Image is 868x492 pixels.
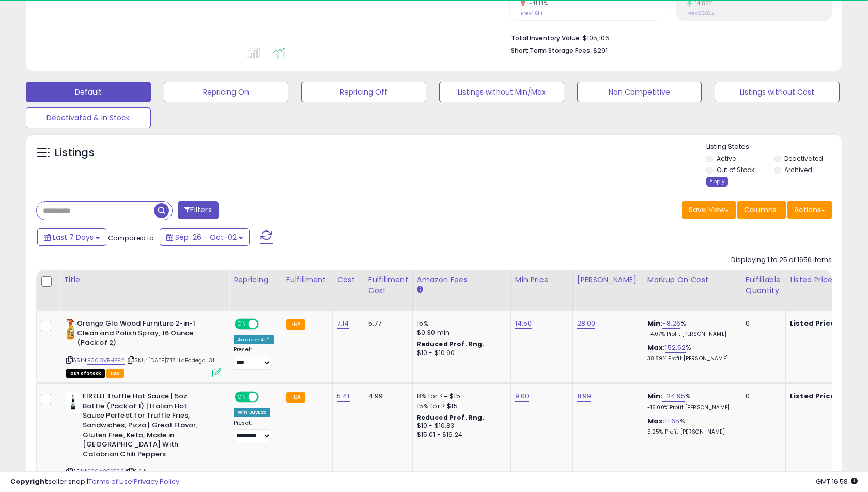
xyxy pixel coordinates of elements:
div: Apply [706,177,728,187]
b: Max: [647,416,665,426]
a: -8.26 [662,318,680,329]
h5: Listings [55,146,95,160]
p: 38.89% Profit [PERSON_NAME] [647,355,733,362]
label: Deactivated [784,154,823,163]
th: The percentage added to the cost of goods (COGS) that forms the calculator for Min & Max prices. [643,270,741,311]
div: 0 [746,319,778,328]
div: Title [64,274,225,285]
div: ASIN: [66,319,221,376]
div: Amazon Fees [417,274,506,285]
span: $291 [593,45,608,55]
div: Preset: [234,420,274,443]
button: Repricing On [164,82,289,102]
span: All listings that are currently out of stock and unavailable for purchase on Amazon [66,369,105,378]
div: Markup on Cost [647,274,737,285]
b: Listed Price: [790,318,837,328]
span: ON [236,320,249,329]
label: Out of Stock [717,165,754,174]
small: FBA [286,392,305,403]
button: Listings without Min/Max [439,82,564,102]
a: 5.41 [337,391,350,402]
a: 11.65 [665,416,679,426]
div: Repricing [234,274,277,285]
div: Displaying 1 to 25 of 1656 items [731,255,832,265]
a: 11.99 [577,391,592,402]
div: $0.30 min [417,328,503,337]
button: Deactivated & In Stock [26,107,151,128]
div: Cost [337,274,360,285]
small: Amazon Fees. [417,285,423,295]
span: Columns [744,205,777,215]
button: Columns [737,201,786,219]
b: FIRELLI Truffle Hot Sauce | 5oz Bottle (Pack of 1) | Italian Hot Sauce Perfect for Truffle Fries,... [83,392,208,462]
small: Prev: 26.83% [687,10,714,17]
a: B000VBHEP2 [87,356,125,365]
p: -15.00% Profit [PERSON_NAME] [647,404,733,411]
div: $15.01 - $16.24 [417,431,503,439]
b: Orange Glo Wood Furniture 2-in-1 Clean and Polish Spray, 16 Ounce (Pack of 2) [77,319,203,350]
b: Reduced Prof. Rng. [417,413,485,422]
span: Last 7 Days [53,232,94,242]
button: Last 7 Days [37,228,106,246]
span: | SKU: [DATE]7.17-LaBodega-31 [126,356,214,364]
button: Save View [682,201,736,219]
img: 31DGpJuv++L._SL40_.jpg [66,392,80,412]
div: % [647,392,733,411]
a: 7.14 [337,318,349,329]
p: -4.07% Profit [PERSON_NAME] [647,331,733,338]
span: FBA [106,369,124,378]
div: Preset: [234,346,274,370]
a: 9.00 [515,391,530,402]
label: Archived [784,165,812,174]
button: Listings without Cost [715,82,840,102]
div: seller snap | | [10,477,179,487]
button: Actions [787,201,832,219]
div: % [647,417,733,436]
div: [PERSON_NAME] [577,274,639,285]
button: Repricing Off [301,82,426,102]
a: 28.00 [577,318,596,329]
img: 41LMvIUfdcL._SL40_.jpg [66,319,74,340]
div: Fulfillment Cost [368,274,408,296]
span: Compared to: [108,233,156,243]
div: $10 - $10.83 [417,422,503,431]
b: Min: [647,318,663,328]
div: 15% [417,319,503,328]
div: Fulfillment [286,274,328,285]
span: 2025-10-10 16:58 GMT [816,476,858,486]
b: Listed Price: [790,391,837,401]
b: Min: [647,391,663,401]
label: Active [717,154,736,163]
div: 8% for <= $15 [417,392,503,401]
div: 4.99 [368,392,405,401]
b: Reduced Prof. Rng. [417,340,485,348]
b: Total Inventory Value: [511,34,581,42]
div: $10 - $10.90 [417,349,503,358]
li: $105,106 [511,31,824,43]
b: Short Term Storage Fees: [511,46,592,55]
a: Privacy Policy [134,476,179,486]
div: Min Price [515,274,568,285]
button: Default [26,82,151,102]
div: Win BuyBox [234,408,270,417]
div: % [647,343,733,362]
div: Fulfillable Quantity [746,274,781,296]
div: 15% for > $15 [417,402,503,411]
small: Prev: 1,614 [521,10,542,17]
span: OFF [257,320,274,329]
button: Sep-26 - Oct-02 [160,228,250,246]
a: 14.50 [515,318,532,329]
p: 5.25% Profit [PERSON_NAME] [647,428,733,436]
div: 5.77 [368,319,405,328]
p: Listing States: [706,142,842,152]
button: Non Competitive [577,82,702,102]
a: -24.95 [662,391,685,402]
button: Filters [178,201,218,219]
strong: Copyright [10,476,48,486]
div: % [647,319,733,338]
span: ON [236,393,249,402]
small: FBA [286,319,305,330]
div: Amazon AI * [234,335,274,344]
b: Max: [647,343,665,352]
a: Terms of Use [88,476,132,486]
